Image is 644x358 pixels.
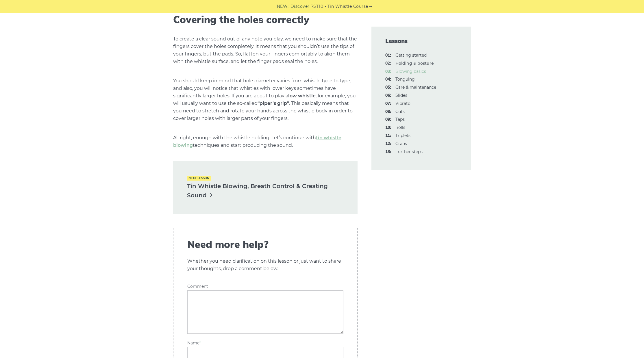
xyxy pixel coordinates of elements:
span: 01: [385,52,391,59]
a: 05:Care & maintenance [395,85,436,90]
span: 10: [385,124,391,131]
a: 07:Vibrato [395,101,410,106]
span: Next lesson [187,176,211,181]
h2: Covering the holes correctly [173,14,358,26]
span: 08: [385,108,391,115]
a: 06:Slides [395,93,407,98]
span: 13: [385,149,391,155]
span: 03: [385,68,391,75]
a: 01:Getting started [395,53,427,58]
a: tin whistle blowing [173,135,341,148]
span: 06: [385,92,391,99]
a: 04:Tonguing [395,77,415,82]
a: 13:Further steps [395,149,423,154]
span: 07: [385,100,391,107]
p: To create a clear sound out of any note you play, we need to make sure that the fingers cover the... [173,35,358,65]
label: Comment [187,284,343,289]
span: Discover [290,3,310,10]
span: 12: [385,140,391,147]
span: 02: [385,60,391,67]
span: 04: [385,76,391,83]
span: Need more help? [187,239,343,251]
span: 05: [385,84,391,91]
span: Lessons [385,37,457,45]
a: 08:Cuts [395,109,405,114]
a: 09:Taps [395,117,405,122]
p: You should keep in mind that hole diameter varies from whistle type to type, and also, you will n... [173,77,358,122]
strong: Holding & posture [395,61,434,66]
strong: “piper’s grip” [258,101,289,106]
label: Name [187,341,343,346]
a: 10:Rolls [395,125,405,130]
a: 11:Triplets [395,133,410,138]
a: PST10 - Tin Whistle Course [310,3,368,10]
span: 09: [385,116,391,123]
span: 11: [385,132,391,139]
strong: low whistle [288,93,316,99]
p: Whether you need clarification on this lesson or just want to share your thoughts, drop a comment... [187,257,343,272]
p: All right, enough with the whistle holding. Let’s continue with techniques and start producing th... [173,134,358,149]
a: 03:Blowing basics [395,69,426,74]
a: Tin Whistle Blowing, Breath Control & Creating Sound [187,181,344,200]
a: 12:Crans [395,141,407,146]
span: NEW: [277,3,289,10]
